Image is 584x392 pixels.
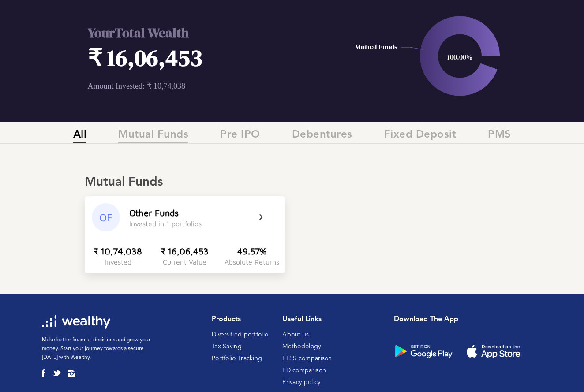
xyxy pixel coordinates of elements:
[282,379,320,385] a: Privacy policy
[42,315,110,329] img: wl-logo-white.svg
[220,129,260,143] span: Pre IPO
[129,208,179,218] div: Other Funds
[282,355,332,362] a: ELSS comparison
[161,246,209,256] div: ₹ 16,06,453
[85,175,499,190] div: Mutual Funds
[118,129,188,143] span: Mutual Funds
[488,129,511,143] span: PMS
[163,258,206,266] div: Current Value
[212,332,268,338] a: Diversified portfolio
[42,336,157,362] p: Make better financial decisions and grow your money. Start your journey towards a secure [DATE] w...
[212,343,242,350] a: Tax Saving
[129,220,202,228] div: Invested in 1 portfolios
[282,332,309,338] a: About us
[94,246,142,256] div: ₹ 10,74,038
[92,203,120,231] div: OF
[88,42,336,73] h1: ₹ 16,06,453
[292,129,352,143] span: Debentures
[212,355,262,362] a: Portfolio Tracking
[282,343,321,350] a: Methodology
[105,258,131,266] div: Invested
[282,315,332,324] h1: Useful Links
[355,42,397,52] text: Mutual Funds
[88,24,336,42] h2: Your Total Wealth
[384,129,457,143] span: Fixed Deposit
[282,367,326,373] a: FD comparison
[212,315,268,324] h1: Products
[225,258,279,266] div: Absolute Returns
[73,129,87,143] span: All
[237,246,266,256] div: 49.57%
[88,81,336,91] p: Amount Invested: ₹ 10,74,038
[447,52,472,62] text: 100.00%
[394,315,535,324] h1: Download the app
